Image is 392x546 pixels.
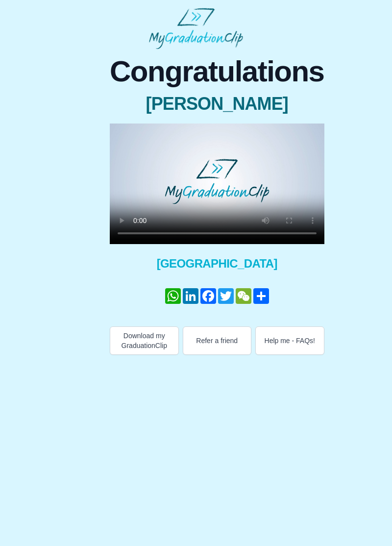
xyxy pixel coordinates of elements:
[235,288,252,304] a: WeChat
[199,288,217,304] a: Facebook
[110,326,179,355] button: Download my GraduationClip
[252,288,270,304] a: Share
[255,326,324,355] button: Help me - FAQs!
[217,288,235,304] a: Twitter
[110,57,324,86] span: Congratulations
[110,256,324,272] span: [GEOGRAPHIC_DATA]
[183,326,252,355] button: Refer a friend
[110,94,324,114] span: [PERSON_NAME]
[164,288,182,304] a: WhatsApp
[182,288,199,304] a: LinkedIn
[149,8,243,49] img: MyGraduationClip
